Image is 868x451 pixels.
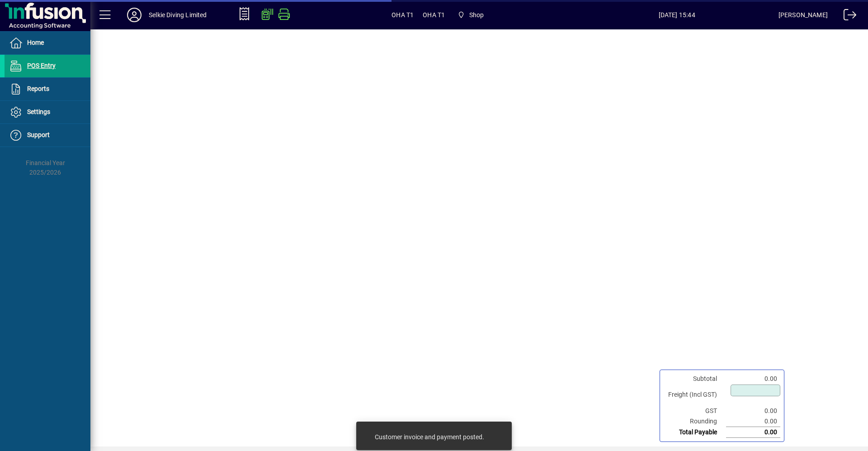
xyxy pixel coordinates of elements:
span: Shop [454,7,487,23]
span: Settings [27,108,50,115]
td: 0.00 [726,406,780,416]
span: Home [27,39,44,46]
td: Freight (Incl GST) [664,384,726,406]
a: Support [5,124,90,147]
span: Support [27,131,50,138]
td: 0.00 [726,374,780,384]
td: Subtotal [664,374,726,384]
a: Reports [5,78,90,100]
a: Logout [837,2,857,31]
span: [DATE] 15:44 [576,8,778,22]
span: POS Entry [27,62,56,69]
div: Customer invoice and payment posted. [375,432,484,442]
span: Shop [469,8,484,22]
span: Reports [27,85,49,92]
td: Rounding [664,416,726,427]
span: OHA T1 [392,8,414,22]
span: OHA T1 [423,8,445,22]
div: [PERSON_NAME] [778,8,828,22]
td: 0.00 [726,416,780,427]
td: GST [664,406,726,416]
div: Selkie Diving Limited [149,8,207,22]
a: Home [5,32,90,54]
a: Settings [5,101,90,123]
td: 0.00 [726,427,780,438]
td: Total Payable [664,427,726,438]
button: Profile [120,7,149,23]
